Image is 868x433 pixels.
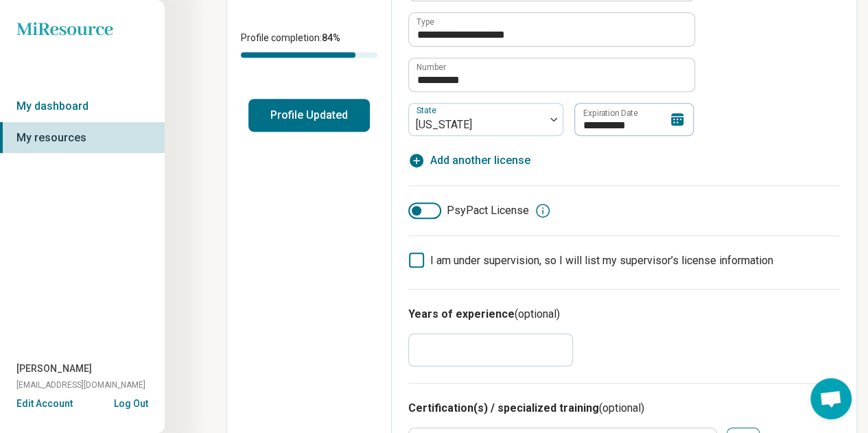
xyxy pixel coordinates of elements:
[16,379,145,391] span: [EMAIL_ADDRESS][DOMAIN_NAME]
[248,99,370,132] button: Profile Updated
[417,63,446,71] label: Number
[417,18,434,26] label: Type
[409,13,694,46] input: credential.licenses.0.name
[408,400,840,417] h3: Certification(s) / specialized training
[408,152,530,169] button: Add another license
[430,152,530,169] span: Add another license
[408,306,840,323] h3: Years of experience
[114,397,148,408] button: Log Out
[227,23,391,66] div: Profile completion:
[16,362,92,376] span: [PERSON_NAME]
[408,202,529,219] label: PsyPact License
[241,52,377,58] div: Profile completion
[599,401,644,414] span: (optional)
[322,32,340,43] span: 84 %
[515,307,560,320] span: (optional)
[430,254,773,267] span: I am under supervision, so I will list my supervisor’s license information
[16,397,73,411] button: Edit Account
[810,378,852,419] div: Open chat
[417,105,439,115] label: State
